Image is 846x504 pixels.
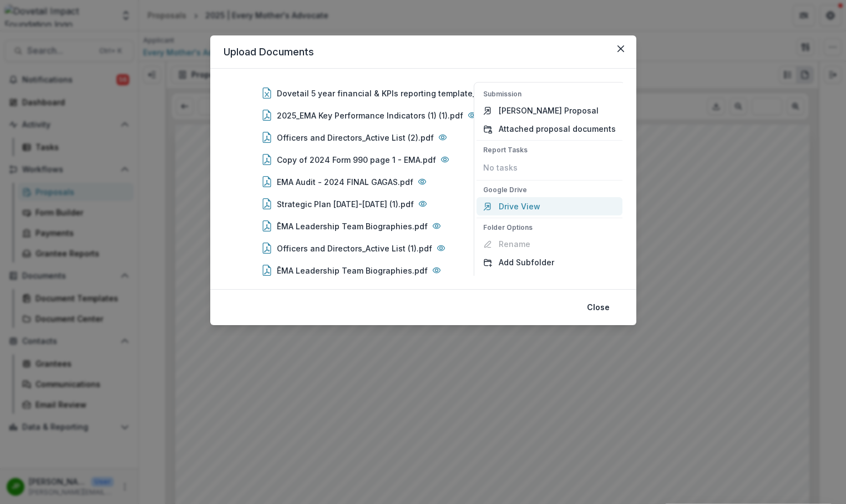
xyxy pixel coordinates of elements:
div: 2025 | Every Mother's Advocate2025 | Every Mother's Advocate OptionsSubmission[PERSON_NAME] Propo... [230,60,616,392]
div: ĒMA Leadership Team Biographies.pdfĒMA Leadership Team Biographies.pdf Options [230,215,616,237]
div: ĒMA Leadership Team Biographies.pdf [277,265,428,276]
div: 2025_EMA Key Performance Indicators (1) (1).pdf [277,110,463,121]
div: 2025 | Every Mother's Advocate2025 | Every Mother's Advocate OptionsSubmission[PERSON_NAME] Propo... [230,60,616,82]
div: Officers and Directors_Active List (2).pdfOfficers and Directors_Active List (2).pdf Options [230,126,616,148]
p: Google Drive [483,185,616,195]
div: EMA Audit - 2024 FINAL GAGAS.pdfEMA Audit - 2024 FINAL GAGAS.pdf Options [230,171,616,193]
p: Report Tasks [483,145,616,155]
div: Officers and Directors_Active List (1).pdf [277,243,432,254]
button: Close [612,40,630,58]
div: Dovetail 5 year financial & KPIs reporting template_Jan 2025 (1).xlsx [277,88,540,99]
div: 2025_EMA Key Performance Indicators (1) (1).pdf2025_EMA Key Performance Indicators (1) (1).pdf Op... [230,104,616,126]
p: No tasks [477,157,622,178]
button: Close [580,299,616,316]
div: Strategic Plan [DATE]-[DATE] (1).pdfStrategic Plan 2025-2027 (1).pdf Options [230,193,616,215]
div: ĒMA Leadership Team Biographies.pdf [277,220,428,232]
div: EMA Audit - 2024 FINAL GAGAS.pdf [277,176,413,188]
div: Dovetail 5 year financial & KPIs reporting template_Jan 2025 (1).xlsxDovetail 5 year financial & ... [230,82,616,104]
div: Officers and Directors_Active List (1).pdfOfficers and Directors_Active List (1).pdf Options [230,237,616,259]
p: Folder Options [483,223,616,233]
div: Copy of 2024 Form 990 page 1 - EMA.pdf [277,154,436,166]
div: Copy of 2024 Form 990 page 1 - EMA.pdfCopy of 2024 Form 990 page 1 - EMA.pdf Options [230,148,616,171]
header: Upload Documents [210,35,636,69]
div: Strategic Plan [DATE]-[DATE] (1).pdf [277,198,414,210]
p: Submission [483,89,616,99]
div: ĒMA Leadership Team Biographies.pdfĒMA Leadership Team Biographies.pdf Options [230,259,616,281]
div: Officers and Directors_Active List (2).pdf [277,132,434,143]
